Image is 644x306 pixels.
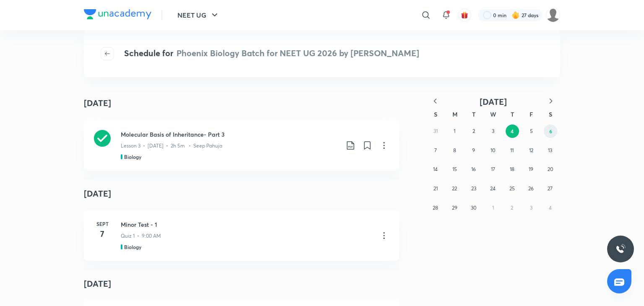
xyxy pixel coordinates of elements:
abbr: September 21, 2025 [434,185,438,192]
abbr: September 12, 2025 [529,147,533,153]
button: September 27, 2025 [543,182,557,195]
abbr: September 24, 2025 [490,185,496,192]
abbr: September 19, 2025 [529,166,533,172]
abbr: September 20, 2025 [548,166,553,172]
img: Tanya Kumari [546,8,560,22]
abbr: September 16, 2025 [471,166,476,172]
button: September 10, 2025 [486,144,500,157]
button: September 19, 2025 [525,163,538,176]
h4: [DATE] [84,271,399,297]
abbr: September 6, 2025 [549,128,552,135]
button: September 6, 2025 [544,124,557,138]
abbr: September 26, 2025 [528,185,534,192]
button: September 1, 2025 [448,124,461,138]
button: September 16, 2025 [467,163,480,176]
button: September 30, 2025 [467,201,480,215]
abbr: September 1, 2025 [454,128,455,134]
button: September 21, 2025 [429,182,442,195]
abbr: September 22, 2025 [452,185,457,192]
h4: [DATE] [84,97,111,109]
button: September 13, 2025 [543,144,557,157]
abbr: Thursday [511,110,514,118]
abbr: Saturday [549,110,552,118]
abbr: September 11, 2025 [510,147,514,153]
button: September 20, 2025 [543,163,557,176]
button: September 23, 2025 [467,182,480,195]
a: Company Logo [84,9,151,21]
button: September 3, 2025 [486,124,500,138]
img: ttu [615,244,626,254]
h3: Molecular Basis of Inheritance- Part 3 [121,130,339,139]
abbr: September 27, 2025 [548,185,553,192]
abbr: September 5, 2025 [530,128,533,134]
abbr: Sunday [434,110,437,118]
button: September 29, 2025 [448,201,461,215]
img: Company Logo [84,9,151,19]
abbr: September 25, 2025 [509,185,515,192]
abbr: September 2, 2025 [473,128,475,134]
abbr: September 3, 2025 [492,128,494,134]
span: Phoenix Biology Batch for NEET UG 2026 by [PERSON_NAME] [177,47,419,59]
a: Molecular Basis of Inheritance- Part 3Lesson 3 • [DATE] • 2h 5m • Seep PahujaBiology [84,120,399,171]
abbr: September 23, 2025 [471,185,476,192]
button: September 5, 2025 [525,124,538,138]
abbr: September 10, 2025 [491,147,495,153]
button: September 7, 2025 [429,144,442,157]
abbr: Tuesday [472,110,475,118]
abbr: September 15, 2025 [452,166,457,172]
abbr: September 4, 2025 [511,128,514,135]
abbr: Monday [452,110,457,118]
img: avatar [461,11,468,19]
button: September 14, 2025 [429,163,442,176]
abbr: September 8, 2025 [453,147,456,153]
h5: Biology [124,243,141,251]
button: September 8, 2025 [448,144,461,157]
abbr: September 30, 2025 [471,205,476,211]
abbr: September 29, 2025 [452,205,457,211]
button: September 25, 2025 [505,182,519,195]
h4: 7 [94,228,111,240]
button: September 24, 2025 [486,182,500,195]
abbr: September 28, 2025 [433,205,438,211]
button: September 12, 2025 [525,144,538,157]
button: September 28, 2025 [429,201,442,215]
abbr: September 13, 2025 [548,147,552,153]
abbr: September 9, 2025 [472,147,475,153]
button: September 4, 2025 [506,124,519,138]
button: avatar [458,8,471,22]
a: Sept7Minor Test - 1Quiz 1 • 9:00 AMBiology [84,210,399,261]
h5: Biology [124,153,141,161]
h6: Sept [94,220,111,228]
abbr: Friday [530,110,533,118]
button: NEET UG [172,7,225,23]
abbr: Wednesday [490,110,496,118]
abbr: September 17, 2025 [491,166,495,172]
abbr: September 7, 2025 [434,147,437,153]
button: September 2, 2025 [467,124,480,138]
button: September 9, 2025 [467,144,480,157]
abbr: September 18, 2025 [510,166,514,172]
span: [DATE] [480,96,507,107]
h4: Schedule for [124,47,419,60]
h4: [DATE] [84,181,399,207]
button: September 22, 2025 [448,182,461,195]
button: September 17, 2025 [486,163,500,176]
button: September 26, 2025 [525,182,538,195]
p: Quiz 1 • 9:00 AM [121,232,161,240]
p: Lesson 3 • [DATE] • 2h 5m • Seep Pahuja [121,142,222,150]
button: September 18, 2025 [505,163,519,176]
button: September 15, 2025 [448,163,461,176]
button: September 11, 2025 [505,144,519,157]
button: [DATE] [444,96,542,107]
abbr: September 14, 2025 [433,166,438,172]
img: streak [512,11,520,19]
h3: Minor Test - 1 [121,220,372,229]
